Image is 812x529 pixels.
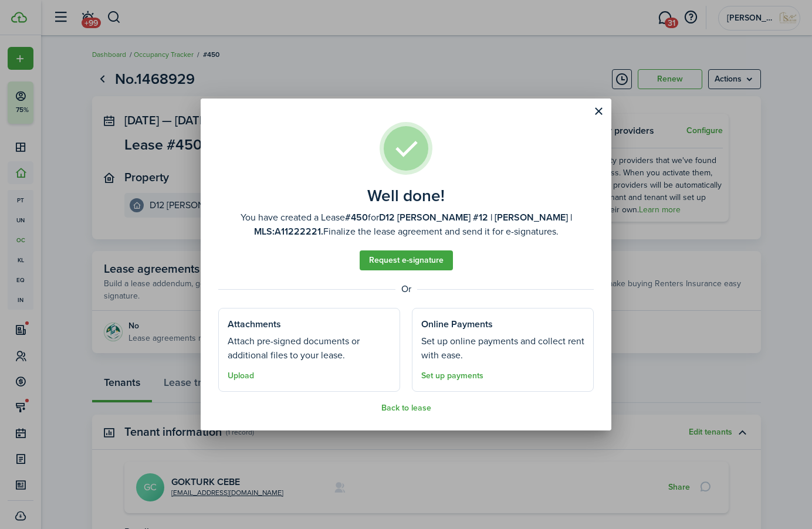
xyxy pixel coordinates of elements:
[367,186,445,205] well-done-title: Well done!
[421,334,584,362] well-done-section-description: Set up online payments and collect rent with ease.
[218,211,594,239] well-done-description: You have created a Lease for Finalize the lease agreement and send it for e-signatures.
[421,371,483,381] a: Set up payments
[228,371,254,381] button: Upload
[254,211,572,238] b: D12 [PERSON_NAME] #12 | [PERSON_NAME] | MLS:A11222221.
[228,334,391,362] well-done-section-description: Attach pre-signed documents or additional files to your lease.
[345,211,368,224] b: #450
[218,282,594,296] well-done-separator: Or
[588,101,608,121] button: Close modal
[421,317,493,331] well-done-section-title: Online Payments
[360,250,453,270] a: Request e-signature
[228,317,281,331] well-done-section-title: Attachments
[381,403,431,413] button: Back to lease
